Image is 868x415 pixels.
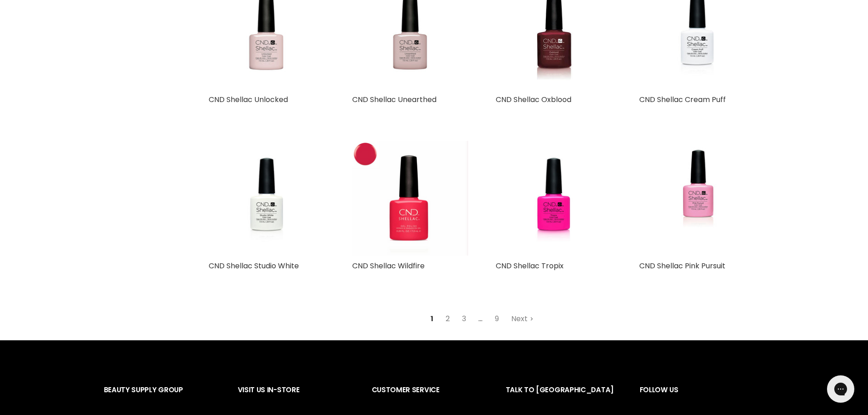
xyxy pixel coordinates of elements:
[639,94,726,105] a: CND Shellac Cream Puff
[662,140,732,256] img: CND Shellac Pink Pursuit
[352,140,468,256] a: CND Shellac Wildfire
[352,94,437,105] a: CND Shellac Unearthed
[209,261,299,271] a: CND Shellac Studio White
[457,311,471,327] a: 3
[496,140,612,256] a: CND Shellac Tropix
[490,311,504,327] a: 9
[426,311,438,327] span: 1
[639,261,725,271] a: CND Shellac Pink Pursuit
[352,261,425,271] a: CND Shellac Wildfire
[496,94,571,105] a: CND Shellac Oxblood
[352,141,468,256] img: CND Shellac Wildfire
[209,140,325,256] a: CND Shellac Studio White
[209,94,288,105] a: CND Shellac Unlocked
[639,140,755,256] a: CND Shellac Pink Pursuit
[516,140,591,256] img: CND Shellac Tropix
[229,140,304,256] img: CND Shellac Studio White
[473,311,488,327] span: ...
[822,372,859,406] iframe: Gorgias live chat messenger
[441,311,455,327] a: 2
[496,261,564,271] a: CND Shellac Tropix
[506,311,539,327] a: Next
